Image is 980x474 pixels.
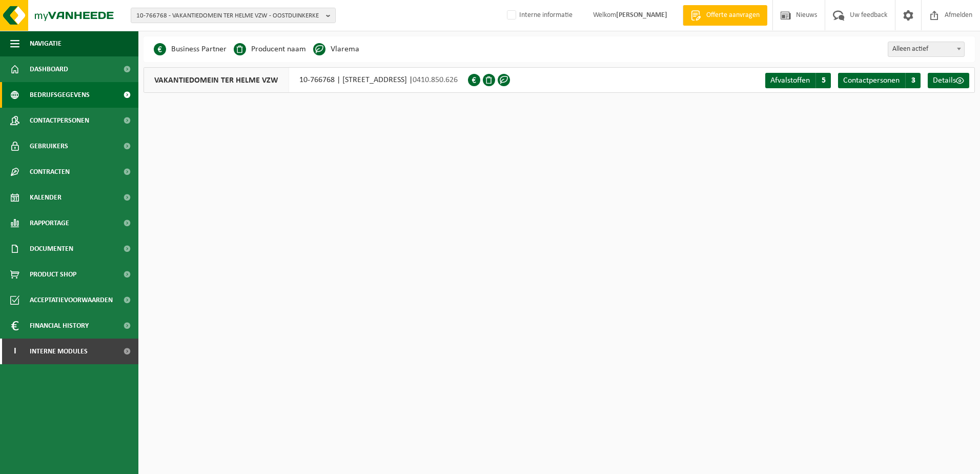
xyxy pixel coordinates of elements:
[928,73,969,88] a: Details
[30,185,62,210] span: Kalender
[30,108,89,133] span: Contactpersonen
[30,313,89,339] span: Financial History
[843,76,900,85] span: Contactpersonen
[30,56,68,82] span: Dashboard
[10,339,19,364] span: I
[770,76,810,85] span: Afvalstoffen
[30,159,70,185] span: Contracten
[905,73,921,88] span: 3
[30,339,88,364] span: Interne modules
[30,287,113,313] span: Acceptatievoorwaarden
[616,11,667,19] strong: [PERSON_NAME]
[30,82,90,108] span: Bedrijfsgegevens
[144,68,289,92] span: VAKANTIEDOMEIN TER HELME VZW
[30,210,69,236] span: Rapportage
[144,67,468,93] div: 10-766768 | [STREET_ADDRESS] |
[136,8,322,24] span: 10-766768 - VAKANTIEDOMEIN TER HELME VZW - OOSTDUINKERKE
[704,10,762,21] span: Offerte aanvragen
[30,133,68,159] span: Gebruikers
[234,42,306,57] li: Producent naam
[888,42,964,56] span: Alleen actief
[888,42,965,57] span: Alleen actief
[413,76,458,84] span: 0410.850.626
[815,73,831,88] span: 5
[313,42,359,57] li: Vlarema
[154,42,227,57] li: Business Partner
[131,8,336,23] button: 10-766768 - VAKANTIEDOMEIN TER HELME VZW - OOSTDUINKERKE
[30,262,76,287] span: Product Shop
[838,73,921,88] a: Contactpersonen 3
[30,236,73,262] span: Documenten
[505,8,573,23] label: Interne informatie
[765,73,831,88] a: Afvalstoffen 5
[683,5,767,26] a: Offerte aanvragen
[30,31,62,56] span: Navigatie
[933,76,956,85] span: Details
